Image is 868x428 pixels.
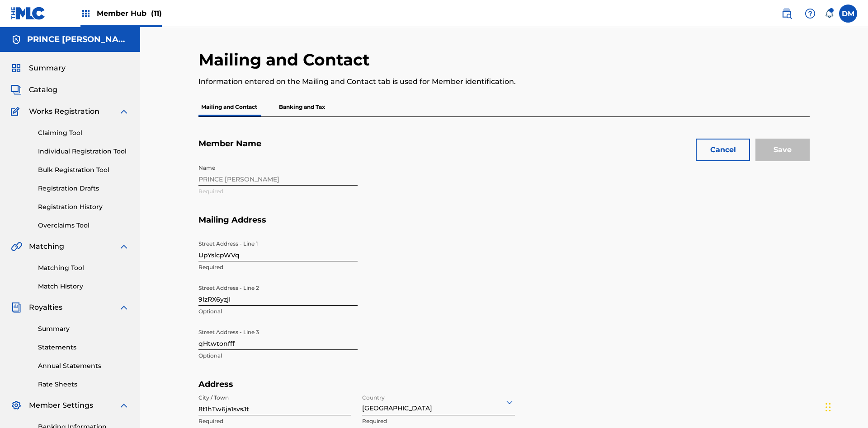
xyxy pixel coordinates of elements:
p: Required [362,417,515,425]
div: [GEOGRAPHIC_DATA] [362,391,515,413]
a: Matching Tool [38,263,129,273]
a: Rate Sheets [38,380,129,389]
img: Member Settings [11,400,22,411]
p: Banking and Tax [276,98,328,116]
img: Accounts [11,34,22,45]
iframe: Chat Widget [823,385,868,428]
img: search [781,8,792,19]
a: Registration History [38,202,129,212]
div: Drag [826,394,831,421]
div: Notifications [825,9,834,18]
h5: PRINCE MCTESTERSON [27,34,129,45]
a: Match History [38,282,129,291]
a: Annual Statements [38,361,129,371]
img: expand [118,302,129,313]
div: Help [801,5,819,23]
a: SummarySummary [11,63,66,74]
img: expand [118,400,129,411]
h5: Mailing Address [198,215,810,236]
button: Cancel [696,139,750,161]
p: Information entered on the Mailing and Contact tab is used for Member identification. [198,76,669,87]
img: Royalties [11,302,22,313]
a: CatalogCatalog [11,84,57,95]
img: Summary [11,63,22,74]
a: Statements [38,343,129,352]
span: Member Hub [97,8,162,19]
img: Works Registration [11,106,23,117]
img: Matching [11,241,22,252]
span: (11) [151,9,162,18]
a: Overclaims Tool [38,221,129,230]
p: Required [198,417,351,425]
img: Catalog [11,84,22,95]
img: expand [118,241,129,252]
img: MLC Logo [11,7,46,20]
a: Public Search [778,5,796,23]
span: Summary [29,63,66,74]
span: Royalties [29,302,62,313]
img: expand [118,106,129,117]
h5: Member Name [198,139,810,160]
a: Bulk Registration Tool [38,165,129,175]
span: Works Registration [29,106,99,117]
span: Matching [29,241,64,252]
h5: Address [198,379,528,390]
img: help [805,8,816,19]
p: Optional [198,352,358,360]
p: Optional [198,307,358,316]
a: Individual Registration Tool [38,147,129,156]
div: User Menu [839,5,857,23]
span: Member Settings [29,400,93,411]
p: Mailing and Contact [198,98,260,116]
label: Country [362,388,385,402]
a: Registration Drafts [38,184,129,193]
span: Catalog [29,84,57,95]
p: Required [198,263,358,271]
img: Top Rightsholders [80,8,91,19]
a: Summary [38,324,129,334]
h2: Mailing and Contact [198,50,374,70]
a: Claiming Tool [38,128,129,138]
